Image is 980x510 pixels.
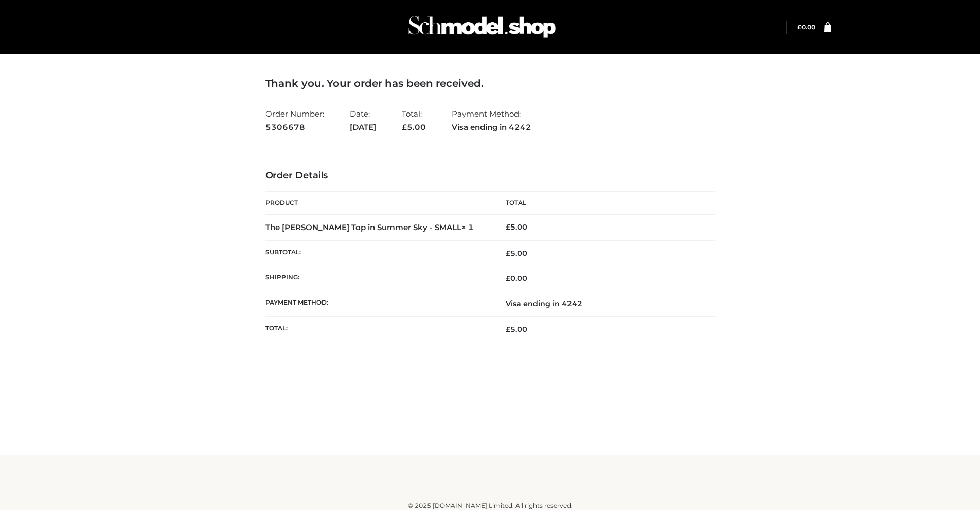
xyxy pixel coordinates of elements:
[265,77,715,89] h3: Thank you. Your order has been received.
[452,121,531,134] strong: Visa ending in 4242
[506,274,527,283] bdi: 0.00
[402,105,426,136] li: Total:
[402,122,426,132] span: 5.00
[265,105,324,136] li: Order Number:
[506,222,527,232] bdi: 5.00
[265,192,490,215] th: Product
[506,249,527,258] span: 5.00
[506,274,510,283] span: £
[265,222,474,232] strong: The [PERSON_NAME] Top in Summer Sky - SMALL
[797,23,815,31] a: £0.00
[265,266,490,291] th: Shipping:
[490,192,715,215] th: Total
[452,105,531,136] li: Payment Method:
[506,222,510,232] span: £
[265,121,324,134] strong: 5306678
[490,291,715,316] td: Visa ending in 4242
[265,170,715,181] h3: Order Details
[461,222,474,232] strong: × 1
[350,105,376,136] li: Date:
[506,249,510,258] span: £
[265,240,490,266] th: Subtotal:
[265,291,490,316] th: Payment method:
[265,316,490,342] th: Total:
[506,325,527,334] span: 5.00
[797,23,815,31] bdi: 0.00
[797,23,801,31] span: £
[405,7,559,47] img: Schmodel Admin 964
[402,122,407,132] span: £
[350,121,376,134] strong: [DATE]
[506,325,510,334] span: £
